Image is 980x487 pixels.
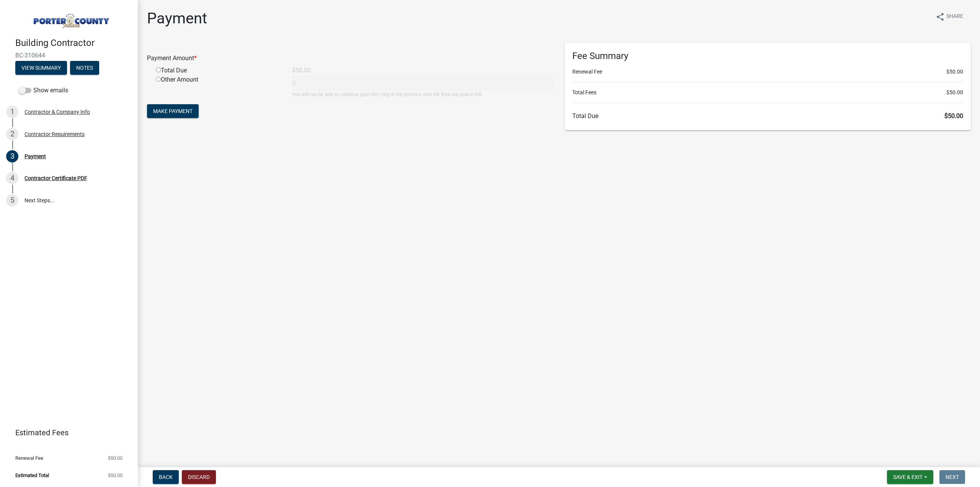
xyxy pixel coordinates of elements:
[70,65,99,71] wm-modal-confirm: Notes
[887,470,933,484] button: Save & Exit
[939,470,965,484] button: Next
[70,61,99,75] button: Notes
[944,112,963,120] span: $50.00
[6,194,18,207] div: 5
[159,474,173,480] span: Back
[153,470,179,484] button: Back
[153,108,193,114] span: Make Payment
[24,131,85,137] div: Contractor Requirements
[147,9,207,28] h1: Payment
[15,8,126,30] img: Porter County, Indiana
[6,128,18,140] div: 2
[24,109,90,115] div: Contractor & Company Info
[24,154,46,159] div: Payment
[15,473,49,478] span: Estimated Total
[893,474,923,480] span: Save & Exit
[108,456,122,461] span: $50.00
[929,9,969,24] button: shareShare
[150,66,286,75] div: Total Due
[24,175,87,181] div: Contractor Certificate PDF
[572,68,963,76] li: Renewal Fee
[150,75,286,98] div: Other Amount
[6,106,18,118] div: 1
[147,104,199,118] button: Make Payment
[6,150,18,162] div: 3
[15,456,43,461] span: Renewal Fee
[15,52,122,59] span: BC-310644
[141,54,559,63] div: Payment Amount
[6,172,18,184] div: 4
[572,112,963,120] h6: Total Due
[572,89,963,97] li: Total Fees
[15,38,132,49] h4: Building Contractor
[946,474,959,480] span: Next
[946,68,963,76] span: $50.00
[946,12,963,21] span: Share
[182,470,216,484] button: Discard
[18,86,68,95] label: Show emails
[15,65,67,71] wm-modal-confirm: Summary
[946,89,963,97] span: $50.00
[108,473,122,478] span: $50.00
[572,51,963,62] h6: Fee Summary
[6,425,126,440] a: Estimated Fees
[15,61,67,75] button: View Summary
[936,12,945,21] i: share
